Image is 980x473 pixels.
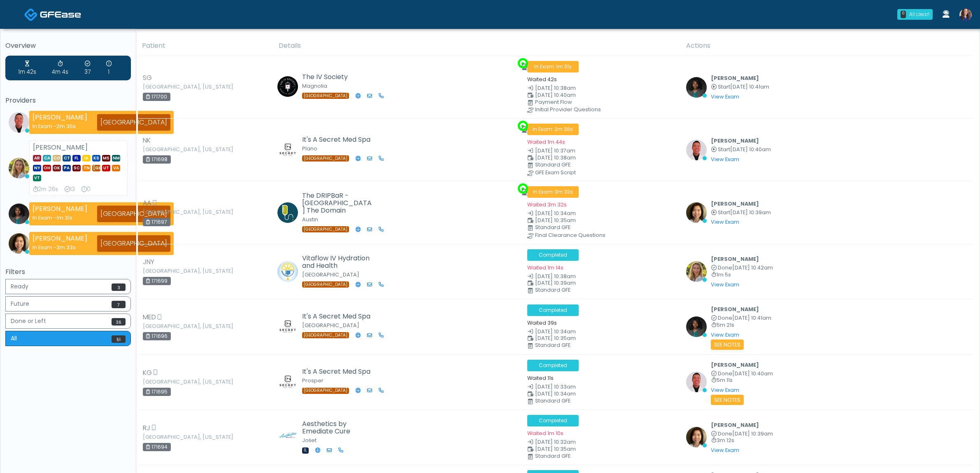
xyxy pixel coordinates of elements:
[33,112,87,122] strong: [PERSON_NAME]
[527,384,676,390] small: Date Created
[302,281,349,288] span: [GEOGRAPHIC_DATA]
[143,257,154,267] span: JNY
[277,261,298,282] img: Kenzi Banks
[143,155,171,164] div: 171698
[527,61,579,73] span: In Exam ·
[302,388,349,394] span: [GEOGRAPHIC_DATA]
[959,9,972,21] img: Kristin Adams
[527,375,554,382] small: Waited 11s
[97,206,170,222] div: [GEOGRAPHIC_DATA]
[33,122,87,130] div: In Exam -
[143,312,156,322] span: MED
[711,340,744,350] small: See Notes
[527,304,579,316] span: Completed
[92,155,100,162] span: KS
[711,378,773,383] small: 5m 11s
[53,165,61,171] span: OK
[43,165,51,171] span: OH
[5,314,131,329] button: Done or Left36
[527,124,579,135] span: In Exam ·
[535,91,576,98] span: [DATE] 10:40am
[527,360,579,371] span: Completed
[901,11,906,18] div: 0
[711,386,739,393] a: View Exam
[711,421,759,429] b: [PERSON_NAME]
[535,225,684,230] div: Standard GFE
[686,77,707,98] img: Rukayat Bojuwon
[143,379,188,384] small: [GEOGRAPHIC_DATA], [US_STATE]
[112,301,126,308] span: 7
[63,165,71,171] span: PA
[24,8,38,21] img: Docovia
[527,430,563,437] small: Waited 1m 10s
[535,383,576,390] span: [DATE] 10:33am
[277,139,298,159] img: Amanda Creel
[106,60,112,76] div: 1
[65,185,75,194] div: 13
[711,371,773,377] small: Completed at
[535,390,576,397] span: [DATE] 10:34am
[535,217,576,224] span: [DATE] 10:35am
[711,438,773,443] small: 3m 12s
[718,370,732,377] span: Done
[302,216,318,223] small: Austin
[527,281,676,286] small: Scheduled Time
[535,147,575,154] span: [DATE] 10:37am
[143,368,152,378] span: KG
[535,279,576,286] span: [DATE] 10:39am
[302,322,359,329] small: [GEOGRAPHIC_DATA]
[535,343,684,348] div: Standard GFE
[554,126,573,133] span: 2m 36s
[527,186,579,198] span: In Exam ·
[535,107,684,112] div: Initial Provider Questions
[274,36,681,56] th: Details
[686,202,707,223] img: Shu Dong
[143,435,188,440] small: [GEOGRAPHIC_DATA], [US_STATE]
[535,454,684,459] div: Standard GFE
[527,86,676,91] small: Date Created
[33,185,58,194] div: 2m 26s
[92,165,100,171] span: [GEOGRAPHIC_DATA]
[909,11,929,18] div: All clear!
[535,273,576,280] span: [DATE] 10:38am
[711,265,773,271] small: Completed at
[40,10,81,19] img: Docovia
[527,211,676,216] small: Date Created
[277,316,298,336] img: Amanda Creel
[711,316,771,321] small: Completed at
[711,272,773,278] small: 1m 5s
[102,165,110,171] span: UT
[82,155,91,162] span: IA
[72,155,81,162] span: FL
[33,155,41,162] span: AR
[143,147,188,152] small: [GEOGRAPHIC_DATA], [US_STATE]
[143,324,188,329] small: [GEOGRAPHIC_DATA], [US_STATE]
[97,235,170,252] div: [GEOGRAPHIC_DATA]
[732,264,773,271] span: [DATE] 10:42am
[302,226,349,232] span: [GEOGRAPHIC_DATA]
[33,175,41,181] span: VT
[9,204,29,224] img: Rukayat Bojuwon
[711,431,773,437] small: Completed at
[686,140,707,160] img: Gerald Dungo
[535,170,684,175] div: GFE Exam Script
[711,361,759,368] b: [PERSON_NAME]
[892,6,938,23] a: 0 All clear!
[302,73,374,81] h5: The IV Society
[711,281,739,288] a: View Exam
[732,370,773,377] span: [DATE] 10:40am
[143,198,151,208] span: AA
[302,447,309,454] span: IL
[302,332,349,338] span: [GEOGRAPHIC_DATA]
[686,316,707,337] img: Rukayat Bojuwon
[527,93,676,98] small: Scheduled Time
[112,318,126,325] span: 36
[63,155,71,162] span: CT
[9,112,29,133] img: Gerald Dungo
[97,114,170,131] div: [GEOGRAPHIC_DATA]
[112,283,126,291] span: 3
[686,427,707,447] img: Shu Dong
[56,214,72,221] span: 1m 31s
[302,93,349,99] span: [GEOGRAPHIC_DATA]
[711,331,739,338] a: View Exam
